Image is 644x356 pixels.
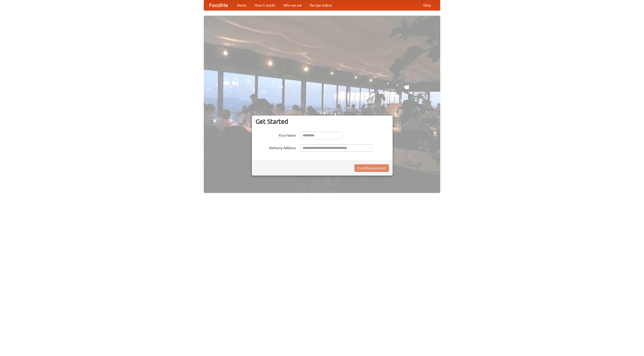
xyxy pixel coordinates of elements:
a: How it works [251,0,279,10]
a: Who we are [279,0,306,10]
a: Recipe videos [306,0,336,10]
h3: Get Started [256,118,389,125]
a: Help [419,0,435,10]
label: Your Name [256,132,296,138]
label: Delivery Address [256,144,296,150]
button: Find Restaurants! [354,164,389,172]
a: FoodMe [204,0,233,10]
a: Home [233,0,251,10]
